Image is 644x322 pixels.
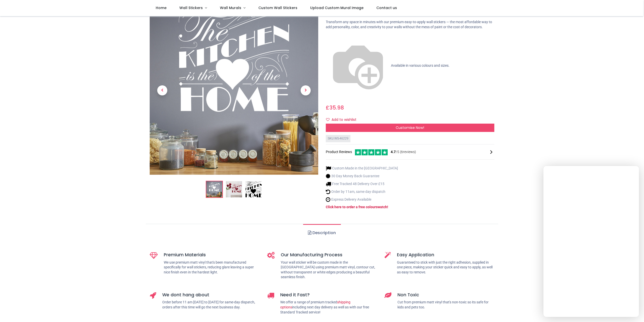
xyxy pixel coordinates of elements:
img: WS-46229-02 [226,181,242,197]
h5: Easy Application [397,252,494,258]
li: Order by 11am, same day dispatch [326,189,398,194]
p: Transform any space in minutes with our premium easy-to-apply wall stickers — the most affordable... [326,20,494,29]
img: Heart Of The Home Kitchen Quote Wall Sticker [206,181,222,197]
h5: Premium Materials [164,252,260,258]
a: Click here to order a free colour [326,205,376,209]
span: Wall Murals [220,5,241,10]
button: Add to wishlistAdd to wishlist [326,116,361,124]
span: £ [326,104,344,111]
span: Wall Stickers [179,5,203,10]
h5: Need it Fast? [280,292,377,298]
img: color-wheel.png [326,33,390,98]
span: Upload Custom Mural Image [310,5,364,10]
img: WS-46229-03 [246,181,262,197]
iframe: To enrich screen reader interactions, please activate Accessibility in Grammarly extension settings [543,166,639,317]
li: Custom Made in the [GEOGRAPHIC_DATA] [326,166,398,171]
span: Custom Wall Stickers [258,5,297,10]
div: Product Reviews [326,149,494,155]
h5: Our Manufacturing Process [281,252,377,258]
div: SKU: WS-46229 [326,135,350,142]
i: Add to wishlist [326,118,330,121]
li: Express Delivery Available [326,197,398,202]
span: 35.98 [329,104,344,111]
p: Your wall sticker will be custom made in the [GEOGRAPHIC_DATA] using premium matt vinyl, contour ... [281,260,377,280]
a: Next [293,31,318,149]
p: Order before 11 am [DATE] to [DATE] for same-day dispatch, orders after this time will go the nex... [162,300,260,310]
span: 4.7 [391,150,396,154]
p: We use premium matt vinyl that's been manufactured specifically for wall stickers, reducing glare... [164,260,260,275]
p: Guaranteed to stick with just the right adhesion, supplied in one piece, making your sticker quic... [397,260,494,275]
span: Customise Now! [396,125,424,130]
h5: Non Toxic [397,292,494,298]
span: Next [301,85,311,95]
li: Free Tracked 48 Delivery Over £15 [326,181,398,187]
span: /5 ( 6 reviews) [391,150,416,155]
span: Contact us [376,5,397,10]
span: Previous [157,85,167,95]
span: Home [156,5,167,10]
h5: We dont hang about [162,292,260,298]
li: 30 Day Money Back Guarantee [326,173,398,179]
a: Previous [150,31,175,149]
img: Heart Of The Home Kitchen Quote Wall Sticker [150,6,318,175]
a: ! [387,205,388,209]
p: Cut from premium matt vinyl that's non-toxic so its safe for kids and pets too. [397,300,494,310]
p: We offer a range of premium tracked including next day delivery as well as with our free Standard... [280,300,377,315]
a: swatch [376,205,387,209]
a: Description [303,224,341,242]
span: Available in various colours and sizes. [391,63,450,67]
